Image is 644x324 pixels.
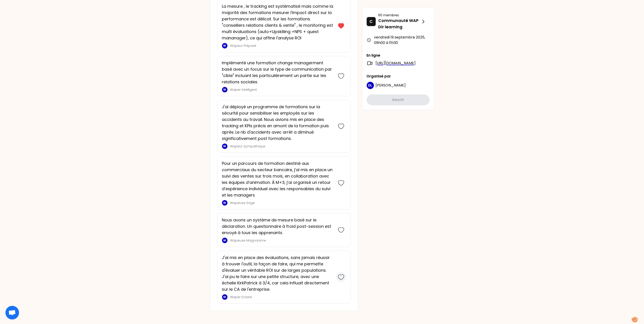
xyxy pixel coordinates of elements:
p: Nous avons un système de mesure basé sur le déclaration. Un questionnaire à froid post-session es... [222,217,333,236]
button: Inscrit [367,94,430,105]
p: Implémenté une formation change managerment basé avec un focus sur le type de communication par "... [222,60,333,85]
p: W [223,239,226,242]
p: Wapeur Sympathique [230,144,333,149]
p: Organisé par [367,74,430,79]
span: [PERSON_NAME] [376,83,406,88]
p: Communauté WAP Dir learning [378,17,421,30]
p: La mesure , le tracking est systématisé mais comme la majorité des formations mesurer l'impact di... [222,3,333,41]
p: W [223,201,226,205]
div: Ouvrir le chat [5,306,19,319]
div: vendredi 19 septembre 2025 , 09h00 à 11h30 [367,35,430,46]
a: [URL][DOMAIN_NAME] [376,60,416,66]
p: J'ai déployé un programme de formations sur la sécurité pour sensibiliser les employés sur les ac... [222,104,333,142]
p: W [223,44,226,48]
p: DL [368,83,372,88]
p: J'ai mis en place des évaluations, sans jamais réussir à trouver l'outil, la façon de faire, qui ... [222,254,333,293]
p: Waper Eclairé [230,295,333,299]
p: C [370,18,373,25]
p: W [223,88,226,91]
p: 60 membres [378,13,421,17]
p: Wapeuse Magnanime [230,238,333,243]
p: En ligne [367,53,430,58]
p: W [223,144,226,148]
p: Wapeuse Sage [230,201,333,205]
p: Pour un parcours de formation destiné aux commerciaux du secteur bancaire, j’ai mis en place un s... [222,160,333,198]
p: Waper Intelligent [230,87,333,92]
p: Wapeur Préparé [230,43,333,48]
p: W [223,295,226,299]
